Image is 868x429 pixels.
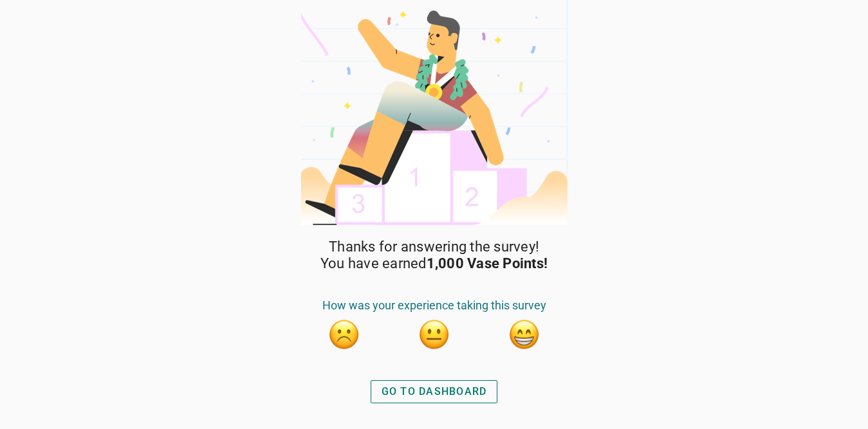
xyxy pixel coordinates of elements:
[427,255,548,271] strong: 1,000 Vase Points!
[320,255,548,272] span: You have earned
[371,380,498,403] button: GO TO DASHBOARD
[329,239,539,255] span: Thanks for answering the survey!
[382,384,487,399] div: GO TO DASHBOARD
[299,298,569,319] div: How was your experience taking this survey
